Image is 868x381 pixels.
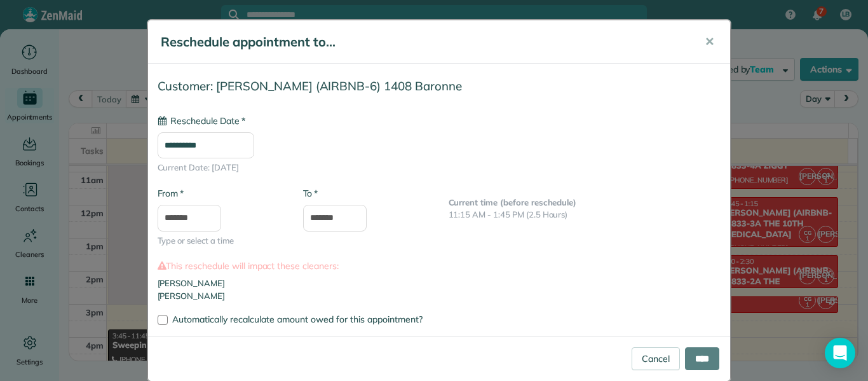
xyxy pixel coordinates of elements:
li: [PERSON_NAME] [158,277,721,290]
label: This reschedule will impact these cleaners: [158,260,721,272]
div: Open Intercom Messenger [825,338,855,368]
b: Current time (before reschedule) [449,197,577,207]
span: Automatically recalculate amount owed for this appointment? [172,314,423,325]
li: [PERSON_NAME] [158,290,721,303]
span: Current Date: [DATE] [158,162,721,174]
h4: Customer: [PERSON_NAME] (AIRBNB-6) 1408 Baronne [158,80,721,93]
label: To [303,187,318,200]
span: ✕ [705,34,714,49]
span: Type or select a time [158,235,284,247]
a: Cancel [632,347,680,370]
h5: Reschedule appointment to... [161,33,687,51]
p: 11:15 AM - 1:45 PM (2.5 Hours) [449,209,721,221]
label: From [158,187,184,200]
label: Reschedule Date [158,114,245,127]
